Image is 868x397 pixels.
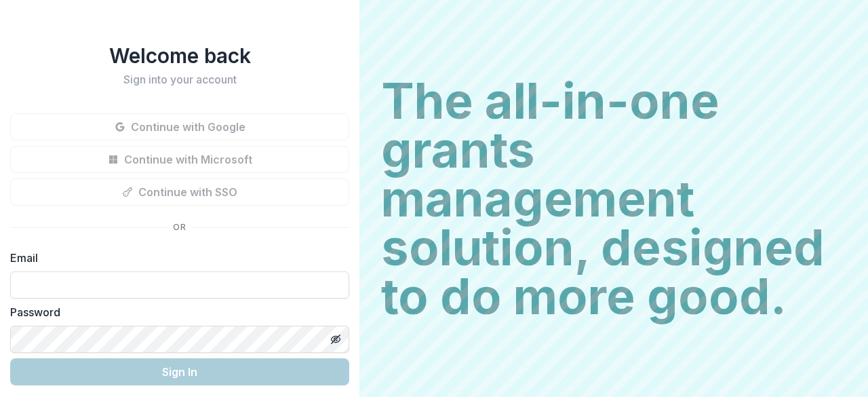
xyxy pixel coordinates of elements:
[10,250,341,266] label: Email
[10,358,349,385] button: Sign In
[10,73,349,86] h2: Sign into your account
[325,328,347,350] button: Toggle password visibility
[10,304,341,320] label: Password
[10,113,349,140] button: Continue with Google
[10,43,349,68] h1: Welcome back
[10,146,349,173] button: Continue with Microsoft
[10,178,349,206] button: Continue with SSO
